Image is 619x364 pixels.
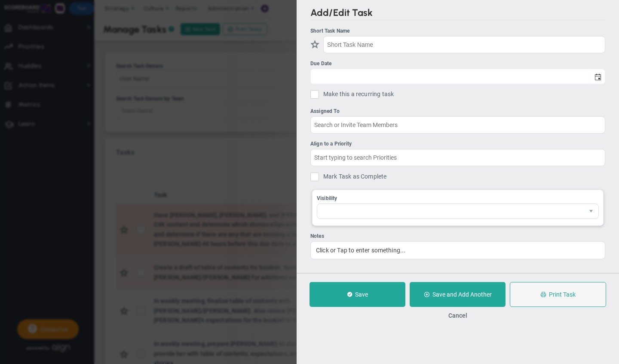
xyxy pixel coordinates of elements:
[355,291,368,298] span: Save
[323,173,605,183] span: Mark Task as Complete
[510,282,606,307] button: Print Task
[432,291,492,298] span: Save and Add Another
[549,291,576,298] span: Print Task
[448,312,467,319] button: Cancel
[310,27,605,35] div: Short Task Name
[310,7,605,20] h2: Add/Edit Task
[323,90,394,101] span: Make this a recurring task
[309,282,405,307] button: Save
[410,282,506,307] button: Save and Add Another
[310,116,605,133] input: Search or Invite Team Members
[317,194,599,203] div: Visibility
[584,204,598,218] span: select
[590,69,605,84] span: select
[310,241,605,259] div: Click or Tap to enter something...
[310,107,605,115] div: Assigned To
[323,36,605,53] input: Short Task Name
[310,149,605,166] input: Start typing to search Priorities
[310,140,605,148] div: Align to a Priority
[310,60,605,68] div: Due Date
[310,232,605,240] div: Notes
